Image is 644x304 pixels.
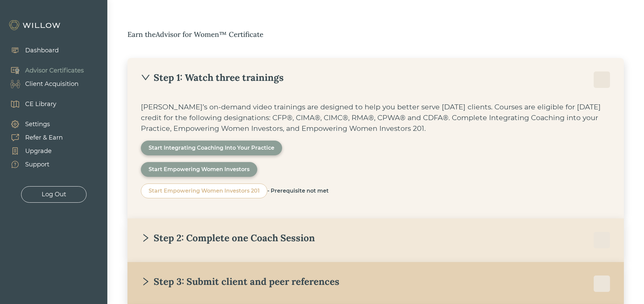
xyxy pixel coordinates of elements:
button: Start Integrating Coaching Into Your Practice [141,141,282,155]
div: Step 3: Submit client and peer references [141,275,339,288]
div: - Prerequisite not met [267,187,329,195]
a: Upgrade [3,144,63,158]
div: Earn the Advisor for Women™ Certificate [127,29,624,40]
div: Client Acquisition [25,80,78,89]
a: Dashboard [3,44,59,57]
div: Dashboard [25,46,59,55]
span: right [141,233,150,243]
div: CE Library [25,100,56,109]
div: Start Integrating Coaching Into Your Practice [149,144,274,152]
div: [PERSON_NAME]’s on-demand video trainings are designed to help you better serve [DATE] clients. C... [141,102,610,134]
div: Step 2: Complete one Coach Session [141,232,315,244]
a: Client Acquisition [3,77,84,91]
div: Settings [25,120,50,129]
div: Refer & Earn [25,133,63,142]
div: Advisor Certificates [25,66,84,75]
a: Advisor Certificates [3,64,84,77]
div: Start Empowering Women Investors [149,165,250,173]
div: Support [25,160,49,169]
img: Willow [8,20,62,31]
span: down [141,73,150,82]
div: Start Empowering Women Investors 201 [149,187,260,195]
a: Refer & Earn [3,131,63,144]
button: Start Empowering Women Investors [141,162,257,177]
div: Upgrade [25,147,52,156]
div: Step 1: Watch three trainings [141,71,284,84]
a: Settings [3,117,63,131]
a: CE Library [3,97,56,111]
div: Log Out [42,190,66,199]
span: right [141,277,150,286]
